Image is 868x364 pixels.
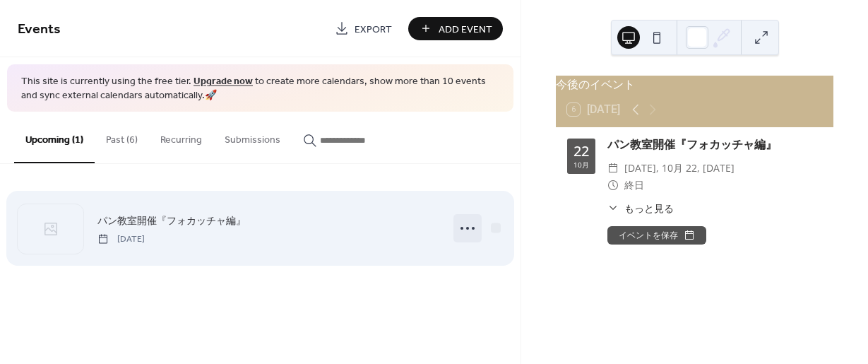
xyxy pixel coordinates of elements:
div: 今後のイベント [556,76,833,93]
button: Submissions [213,112,292,162]
span: もっと見る [624,201,674,216]
a: Export [324,17,403,40]
span: [DATE] [97,233,145,245]
span: パン教室開催『フォカッチャ編』 [97,213,246,228]
a: Upgrade now [194,72,253,91]
span: Events [18,16,61,43]
div: 22 [573,144,589,158]
button: Add Event [408,17,503,40]
span: Export [355,22,392,37]
button: Upcoming (1) [14,112,95,163]
div: 10月 [573,161,589,168]
div: ​ [607,201,619,216]
span: 終日 [624,177,644,194]
span: Add Event [439,22,492,37]
button: イベントを保存 [607,226,706,245]
div: パン教室開催『フォカッチャ編』 [607,136,822,153]
button: ​もっと見る [607,201,674,216]
div: ​ [607,177,619,194]
a: パン教室開催『フォカッチャ編』 [97,213,246,229]
button: Past (6) [95,112,149,162]
span: [DATE], 10月 22, [DATE] [624,160,735,177]
button: Recurring [149,112,213,162]
div: ​ [607,160,619,177]
span: This site is currently using the free tier. to create more calendars, show more than 10 events an... [21,75,499,102]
